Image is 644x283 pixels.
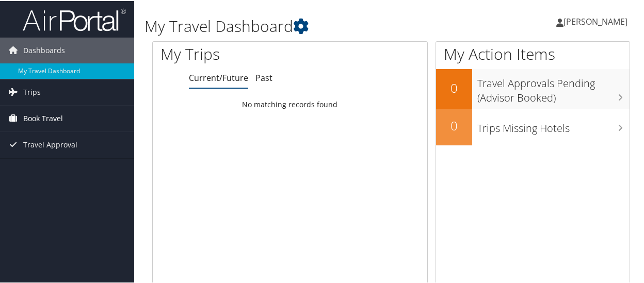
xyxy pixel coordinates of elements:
[23,7,126,31] img: airportal-logo.png
[436,108,630,144] a: 0Trips Missing Hotels
[477,115,630,135] h3: Trips Missing Hotels
[436,78,472,96] h2: 0
[23,105,63,130] span: Book Travel
[144,14,473,36] h1: My Travel Dashboard
[160,42,305,64] h1: My Trips
[23,78,41,104] span: Trips
[189,71,248,82] a: Current/Future
[153,94,427,113] td: No matching records found
[23,131,77,157] span: Travel Approval
[436,42,630,64] h1: My Action Items
[23,37,65,62] span: Dashboards
[477,70,630,104] h3: Travel Approvals Pending (Advisor Booked)
[556,5,638,36] a: [PERSON_NAME]
[255,71,272,82] a: Past
[436,68,630,108] a: 0Travel Approvals Pending (Advisor Booked)
[436,116,472,134] h2: 0
[564,15,627,26] span: [PERSON_NAME]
